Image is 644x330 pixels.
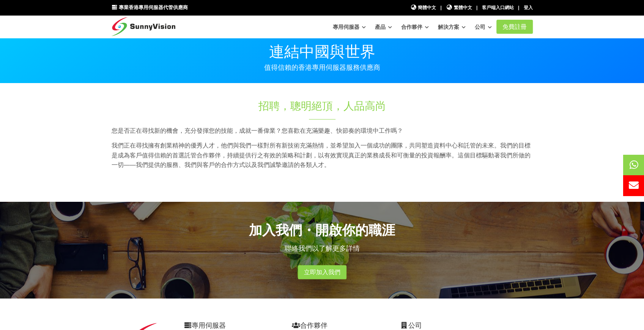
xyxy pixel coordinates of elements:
[438,20,466,34] a: 解決方案
[249,223,395,237] font: 加入我們・開啟你的職涯
[410,4,436,11] a: 簡體中文
[119,5,188,10] font: 專業香港專用伺服器代管供應商
[333,20,366,34] a: 專用伺服器
[304,269,340,275] font: 立即加入我們
[518,5,519,10] font: |
[192,322,226,329] font: 專用伺服器
[258,100,386,112] font: 招聘，聰明絕頂，人品高尚
[401,24,422,30] font: 合作夥伴
[298,265,346,279] a: 立即加入我們
[438,24,459,30] font: 解決方案
[475,20,492,34] a: 公司
[454,5,472,10] font: 繁體中文
[524,5,533,10] a: 登入
[300,322,327,329] font: 合作夥伴
[112,142,531,168] font: 我們正在尋找擁有創業精神的優秀人才，他們與我們一樣對所有新技術充滿熱情，並希望加入一個成功的團隊，共同塑造資料中心和託管的未來。我們的目標是成為客戶值得信賴的首選託管合作夥伴，持續提供行之有效的...
[264,64,380,71] font: 值得信賴的香港專用伺服器服務供應商
[476,5,477,10] font: |
[375,20,392,34] a: 產品
[446,4,472,11] a: 繁體中文
[285,245,360,252] font: 聯絡我們以了解更多詳情
[408,322,422,329] font: 公司
[502,24,527,30] font: 免費註冊
[418,5,436,10] font: 簡體中文
[375,24,386,30] font: 產品
[112,127,403,134] font: 您是否正在尋找新的機會，充分發揮您的技能，成就一番偉業？您喜歡在充滿樂趣、快節奏的環境中工作嗎？
[333,24,359,30] font: 專用伺服器
[440,5,441,10] font: |
[475,24,485,30] font: 公司
[482,5,514,10] a: 客戶端入口網站
[269,43,375,60] font: 連結中國與世界
[401,20,429,34] a: 合作夥伴
[496,20,533,34] a: 免費註冊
